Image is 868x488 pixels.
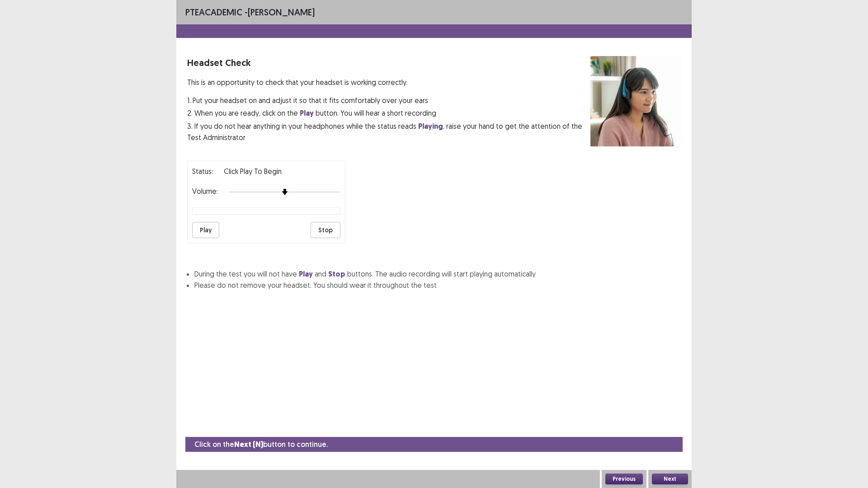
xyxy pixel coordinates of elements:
p: Click Play to Begin [224,166,282,177]
button: Previous [605,474,643,484]
p: 1. Put your headset on and adjust it so that it fits comfortably over your ears [187,95,590,106]
p: This is an opportunity to check that your headset is working correctly. [187,77,590,88]
p: - [PERSON_NAME] [185,5,315,19]
button: Stop [311,222,340,238]
img: arrow-thumb [282,189,288,195]
button: Play [192,222,219,238]
p: Click on the button to continue. [194,439,328,450]
strong: Next (N) [234,440,263,449]
li: During the test you will not have and buttons. The audio recording will start playing automatically [194,268,681,280]
p: Volume: [192,186,218,197]
p: Status: [192,166,213,177]
p: 2. When you are ready, click on the button. You will hear a short recording [187,108,590,119]
button: Next [652,474,688,484]
p: 3. If you do not hear anything in your headphones while the status reads , raise your hand to get... [187,121,590,143]
img: headset test [590,56,681,146]
p: Headset Check [187,56,590,70]
strong: Play [299,269,313,279]
li: Please do not remove your headset. You should wear it throughout the test [194,280,681,291]
strong: Stop [328,269,345,279]
strong: Play [300,108,314,118]
strong: Playing [418,122,443,131]
span: PTE academic [185,6,242,18]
